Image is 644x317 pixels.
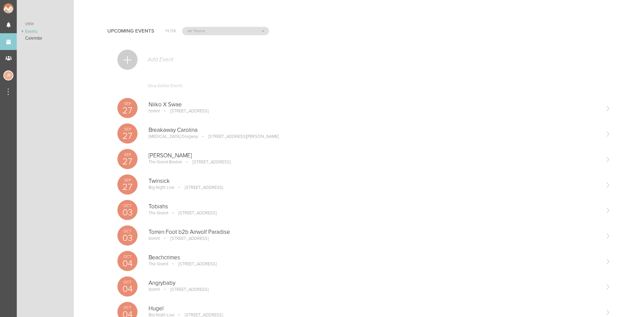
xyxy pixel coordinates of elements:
p: [STREET_ADDRESS] [175,185,223,190]
a: View Earlier Events [117,80,610,95]
p: Torren Foot b2b Airwolf Paradise [149,229,600,235]
p: 03 [117,233,138,243]
p: bsmnt [149,236,160,241]
a: Calendar [17,35,74,42]
h6: Filter [165,28,176,34]
p: Oct [117,229,138,233]
a: Events [17,28,74,35]
p: Oct [117,204,138,208]
p: Beachcrimes [149,254,600,261]
p: Sep [117,153,138,157]
p: Sep [117,178,138,182]
p: Oct [117,306,138,310]
p: [PERSON_NAME] [149,152,600,159]
p: Big Night Live [149,185,174,190]
p: 27 [117,106,138,115]
img: NOMAD [3,3,41,13]
p: 27 [117,157,138,166]
p: [STREET_ADDRESS] [161,287,209,292]
p: 04 [117,284,138,294]
p: Tobiahs [149,203,600,210]
p: [STREET_ADDRESS] [169,261,217,267]
p: bsmnt [149,108,160,114]
p: 27 [117,131,138,141]
p: [STREET_ADDRESS] [161,108,209,114]
h4: Upcoming Events [107,28,154,34]
p: The Grand [149,210,168,216]
p: Oct [117,280,138,284]
p: [STREET_ADDRESS] [169,210,217,216]
p: Angrybaby [149,280,600,286]
p: Sep [117,127,138,131]
p: Oct [117,255,138,259]
p: Sep [117,102,138,106]
p: Add Event [147,56,173,63]
p: 04 [117,259,138,268]
p: The Grand [149,261,168,267]
p: Twinsick [149,178,600,184]
div: Jessica Smith [3,70,13,81]
p: 27 [117,182,138,192]
p: [STREET_ADDRESS][PERSON_NAME] [199,134,279,139]
p: Niiko X Swae [149,101,600,108]
p: [MEDICAL_DATA] Dragway [149,134,198,139]
p: Hugel [149,305,600,312]
p: Breakaway Carolina [149,127,600,134]
a: View [17,20,74,28]
p: [STREET_ADDRESS] [183,159,231,165]
p: The Grand Boston [149,159,182,165]
p: 03 [117,208,138,217]
p: bsmnt [149,287,160,292]
p: [STREET_ADDRESS] [161,236,209,241]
